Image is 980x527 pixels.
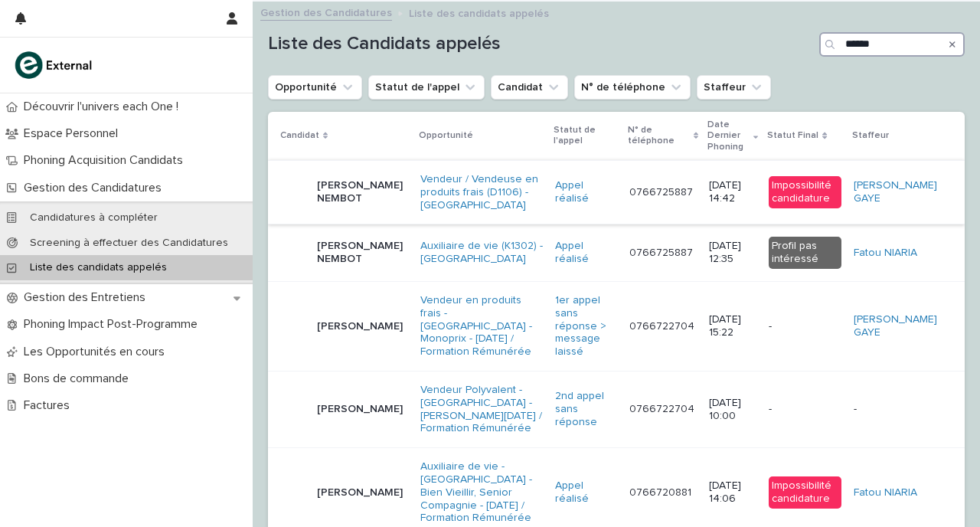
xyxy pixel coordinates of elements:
button: Candidat [491,75,568,100]
a: Vendeur / Vendeuse en produits frais (D1106) - [GEOGRAPHIC_DATA] [420,173,543,211]
tr: [PERSON_NAME] NEMBOTVendeur / Vendeuse en produits frais (D1106) - [GEOGRAPHIC_DATA] Appel réalis... [268,160,965,224]
p: [DATE] 12:35 [709,240,756,266]
button: Statut de l'appel [368,75,485,100]
p: Gestion des Candidatures [18,181,174,195]
p: Opportunité [419,127,473,144]
h1: Liste des Candidats appelés [268,33,813,55]
p: [DATE] 10:00 [709,397,756,423]
input: Search [819,32,965,57]
a: 1er appel sans réponse > message laissé [555,294,617,358]
p: [DATE] 15:22 [709,313,756,339]
p: - [769,403,841,416]
p: [PERSON_NAME] [317,403,403,416]
p: Staffeur [852,127,889,144]
p: Candidat [280,127,319,144]
div: Profil pas intéressé [769,237,841,269]
p: Phoning Impact Post-Programme [18,317,210,332]
p: [DATE] 14:06 [709,480,756,506]
p: [DATE] 14:42 [709,179,756,205]
p: Screening à effectuer des Candidatures [18,237,240,250]
p: Date Dernier Phoning [707,116,750,155]
p: [PERSON_NAME] NEMBOT [317,179,408,205]
p: Candidatures à compléter [18,211,170,224]
button: N° de téléphone [574,75,691,100]
tr: [PERSON_NAME] NEMBOTAuxiliaire de vie (K1302) - [GEOGRAPHIC_DATA] Appel réalisé 07667258870766725... [268,224,965,282]
p: Liste des candidats appelés [409,4,549,21]
p: Liste des candidats appelés [18,261,179,274]
tr: [PERSON_NAME]Vendeur Polyvalent - [GEOGRAPHIC_DATA] - [PERSON_NAME][DATE] / Formation Rémunérée 2... [268,371,965,447]
p: [PERSON_NAME] NEMBOT [317,240,408,266]
p: Bons de commande [18,372,141,386]
a: Fatou NIARIA [854,247,917,260]
p: Gestion des Entretiens [18,290,158,305]
a: [PERSON_NAME] GAYE [854,179,940,205]
a: 2nd appel sans réponse [555,390,617,428]
a: Vendeur Polyvalent - [GEOGRAPHIC_DATA] - [PERSON_NAME][DATE] / Formation Rémunérée [420,384,543,435]
p: Découvrir l'univers each One ! [18,100,191,114]
p: - [769,320,841,333]
p: N° de téléphone [628,122,690,150]
a: Auxiliaire de vie (K1302) - [GEOGRAPHIC_DATA] [420,240,543,266]
p: 0766720881 [629,483,694,499]
p: Factures [18,398,82,413]
p: [PERSON_NAME] [317,486,403,499]
p: [PERSON_NAME] [317,320,403,333]
a: Gestion des Candidatures [260,3,392,21]
div: Impossibilité candidature [769,176,841,208]
p: 0766722704 [629,317,697,333]
p: Phoning Acquisition Candidats [18,153,195,168]
img: bc51vvfgR2QLHU84CWIQ [12,50,96,80]
a: Vendeur en produits frais - [GEOGRAPHIC_DATA] - Monoprix - [DATE] / Formation Rémunérée [420,294,543,358]
a: Fatou NIARIA [854,486,917,499]
a: Appel réalisé [555,179,617,205]
a: [PERSON_NAME] GAYE [854,313,940,339]
p: Statut de l'appel [554,122,619,150]
p: 0766722704 [629,400,697,416]
button: Staffeur [697,75,771,100]
p: 0766725887 [629,183,696,199]
p: - [854,403,940,416]
p: Statut Final [767,127,818,144]
a: Auxiliaire de vie - [GEOGRAPHIC_DATA] - Bien Vieillir, Senior Compagnie - [DATE] / Formation Rému... [420,460,543,525]
a: Appel réalisé [555,240,617,266]
button: Opportunité [268,75,362,100]
tr: [PERSON_NAME]Vendeur en produits frais - [GEOGRAPHIC_DATA] - Monoprix - [DATE] / Formation Rémuné... [268,281,965,371]
div: Impossibilité candidature [769,476,841,509]
p: Espace Personnel [18,126,130,141]
p: 0766725887 [629,244,696,260]
p: Les Opportunités en cours [18,345,177,359]
a: Appel réalisé [555,480,617,506]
